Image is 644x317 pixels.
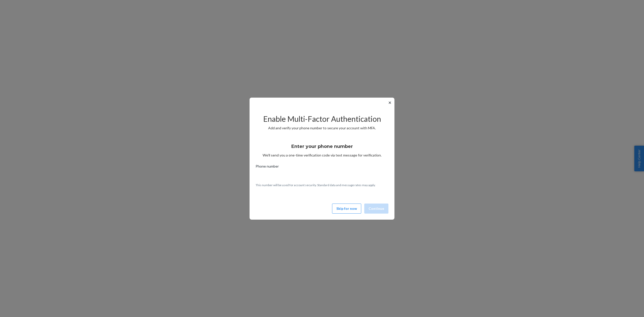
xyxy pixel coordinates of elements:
[256,126,388,131] p: Add and verify your phone number to secure your account with MFA.
[291,143,353,150] h3: Enter your phone number
[256,115,388,123] h2: Enable Multi-Factor Authentication
[256,139,388,158] div: We’ll send you a one-time verification code via text message for verification.
[364,204,388,214] button: Continue
[387,100,392,106] button: ✕
[256,183,388,187] p: This number will be used for account security. Standard data and message rates may apply.
[256,164,279,171] span: Phone number
[332,204,361,214] button: Skip for now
